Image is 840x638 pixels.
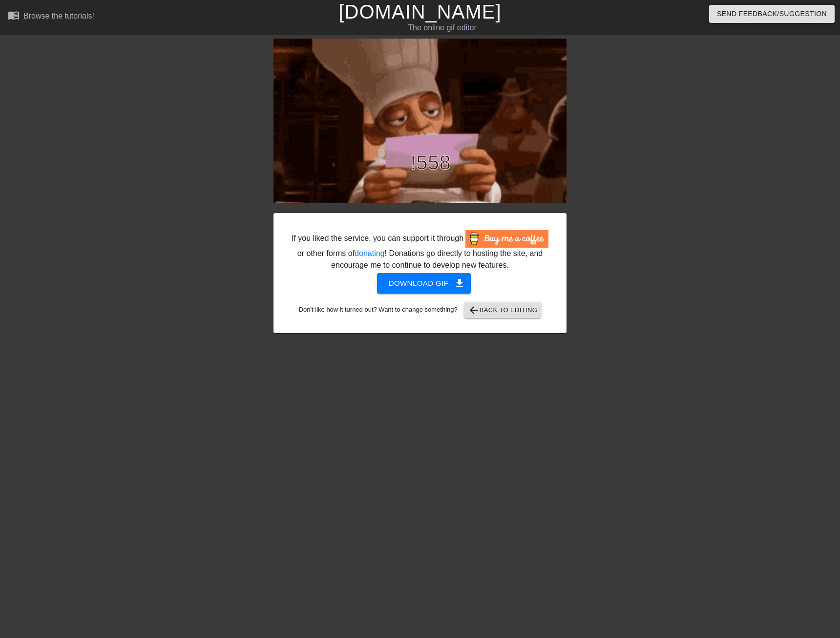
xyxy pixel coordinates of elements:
[464,302,542,318] button: Back to Editing
[369,278,471,287] a: Download gif
[709,5,835,23] button: Send Feedback/Suggestion
[355,249,384,257] a: donating
[389,277,460,290] span: Download gif
[23,12,94,20] div: Browse the tutorials!
[465,230,548,248] img: Buy Me A Coffee
[338,1,501,22] a: [DOMAIN_NAME]
[291,230,549,271] div: If you liked the service, you can support it through or other forms of ! Donations go directly to...
[454,277,465,289] span: get_app
[377,273,471,294] button: Download gif
[468,304,480,316] span: arrow_back
[468,304,538,316] span: Back to Editing
[273,39,567,203] img: 5ALPQxTx.gif
[8,9,20,21] span: menu_book
[289,302,551,318] div: Don't like how it turned out? Want to change something?
[8,9,94,24] a: Browse the tutorials!
[285,22,599,34] div: The online gif editor
[717,8,827,20] span: Send Feedback/Suggestion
